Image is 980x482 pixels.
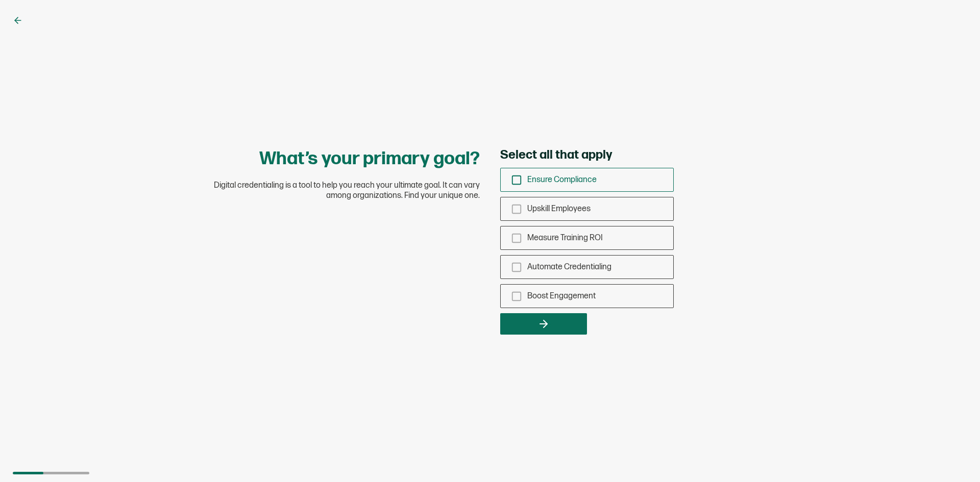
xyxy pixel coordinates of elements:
[527,233,603,243] span: Measure Training ROI
[527,175,597,185] span: Ensure Compliance
[527,291,596,301] span: Boost Engagement
[194,181,480,201] span: Digital credentialing is a tool to help you reach your ultimate goal. It can vary among organizat...
[929,433,980,482] iframe: Chat Widget
[527,204,591,214] span: Upskill Employees
[527,262,611,272] span: Automate Credentialing
[500,147,612,163] span: Select all that apply
[259,147,480,170] h1: What’s your primary goal?
[500,168,674,308] div: checkbox-group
